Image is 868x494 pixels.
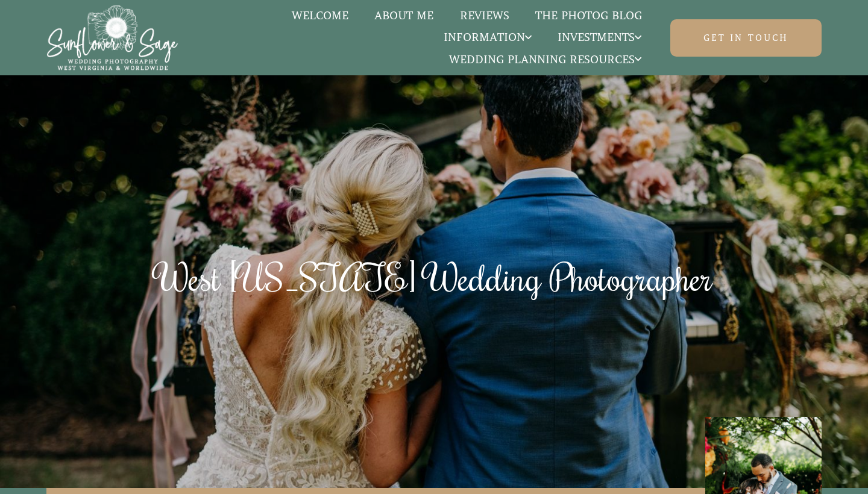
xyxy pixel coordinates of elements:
[430,30,544,45] a: Information
[703,32,788,44] span: Get in touch
[522,8,655,23] a: The Photog Blog
[545,30,655,45] a: Investments
[279,8,362,23] a: Welcome
[444,31,532,43] span: Information
[558,31,641,43] span: Investments
[670,19,822,57] a: Get in touch
[46,5,179,71] img: Sunflower & Sage Wedding Photography
[425,254,541,301] span: Wedding
[550,254,712,301] span: Photographer
[449,54,641,66] span: Wedding Planning Resources
[436,52,655,67] a: Wedding Planning Resources
[362,8,447,23] a: About Me
[447,8,522,23] a: Reviews
[229,254,417,301] span: [US_STATE]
